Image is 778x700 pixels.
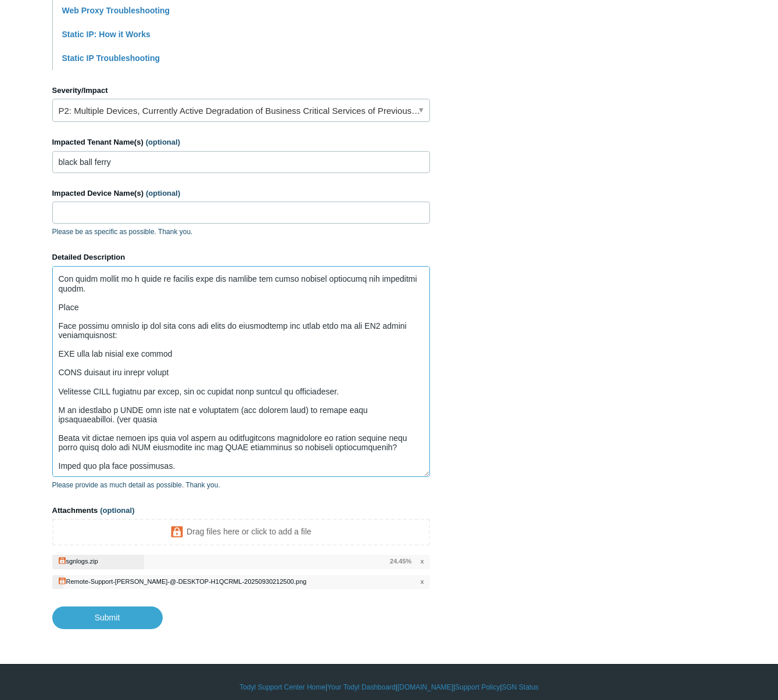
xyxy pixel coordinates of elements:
a: SGN Status [502,682,539,692]
p: Please provide as much detail as possible. Thank you. [52,480,430,490]
a: Web Proxy Troubleshooting [62,6,170,15]
div: Remote-Support-[PERSON_NAME]-@-DESKTOP-H1QCRML-20250930212500.png [66,578,307,585]
a: P2: Multiple Devices, Currently Active Degradation of Business Critical Services of Previously Wo... [52,99,430,122]
span: (optional) [146,189,180,198]
label: Impacted Device Name(s) [52,188,430,199]
a: Static IP Troubleshooting [62,53,160,63]
a: [DOMAIN_NAME] [397,682,453,692]
input: Submit [52,606,163,629]
label: Detailed Description [52,252,430,263]
label: Severity/Impact [52,85,430,96]
a: Your Todyl Dashboard [327,682,395,692]
a: Support Policy [455,682,500,692]
label: Attachments [52,505,430,516]
label: Impacted Tenant Name(s) [52,137,430,148]
span: x [420,577,424,587]
span: 24.45% [390,557,411,566]
span: (optional) [100,506,134,515]
span: x [420,557,424,566]
span: (optional) [146,138,180,146]
a: Static IP: How it Works [62,30,150,39]
p: Please be as specific as possible. Thank you. [52,227,430,237]
div: | | | | [52,682,726,692]
a: Todyl Support Center Home [239,682,325,692]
